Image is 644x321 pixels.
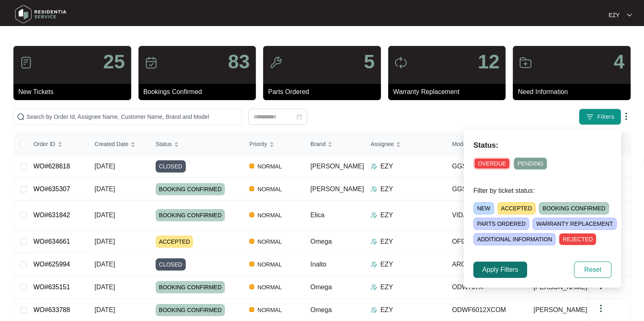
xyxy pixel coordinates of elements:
[249,140,267,148] span: Priority
[446,230,527,253] td: OF995FXCOM
[12,2,69,26] img: residentia service logo
[249,186,254,191] img: Vercel Logo
[27,133,88,155] th: Order ID
[95,212,115,218] span: [DATE]
[559,233,596,245] span: REJECTED
[310,238,332,245] span: Omega
[371,212,377,218] img: Assigner Icon
[20,56,33,69] img: icon
[304,133,364,155] th: Brand
[394,56,407,69] img: icon
[473,262,527,278] button: Apply Filters
[254,282,285,292] span: NORMAL
[371,186,377,192] img: Assigner Icon
[254,162,285,171] span: NORMAL
[478,52,499,72] p: 12
[254,210,285,220] span: NORMAL
[532,218,616,230] span: WARRANTY REPLACEMENT
[310,306,332,313] span: Omega
[88,133,149,155] th: Created Date
[95,140,128,148] span: Created Date
[446,253,527,276] td: ARC60BS (s+co)
[156,304,225,316] span: BOOKING CONFIRMED
[446,201,527,230] td: VIDA BK/A/90 (s)
[514,157,547,170] span: PENDING
[268,87,381,97] p: Parts Ordered
[364,52,375,72] p: 5
[269,56,282,69] img: icon
[519,56,532,69] img: icon
[254,260,285,269] span: NORMAL
[609,11,620,19] p: EZY
[446,155,527,178] td: GGSHPD80
[249,164,254,168] img: Vercel Logo
[393,87,506,97] p: Warranty Replacement
[156,183,225,195] span: BOOKING CONFIRMED
[380,282,393,292] p: EZY
[518,87,631,97] p: Need Information
[156,281,225,293] span: BOOKING CONFIRMED
[149,133,243,155] th: Status
[33,186,70,192] a: WO#635307
[95,306,115,313] span: [DATE]
[473,233,556,245] span: ADDITIONAL INFORMATION
[254,305,285,315] span: NORMAL
[579,109,621,125] button: filter iconFilters
[95,163,115,170] span: [DATE]
[380,305,393,315] p: EZY
[627,13,632,17] img: dropdown arrow
[371,140,394,148] span: Assignee
[380,260,393,269] p: EZY
[310,186,364,192] span: [PERSON_NAME]
[143,87,256,97] p: Bookings Confirmed
[473,157,510,170] span: OVERDUE
[310,140,325,148] span: Brand
[33,306,70,313] a: WO#633788
[33,261,70,268] a: WO#625994
[95,238,115,245] span: [DATE]
[371,284,377,290] img: Assigner Icon
[33,140,55,148] span: Order ID
[452,140,468,148] span: Model
[33,163,70,170] a: WO#628618
[156,209,225,221] span: BOOKING CONFIRMED
[33,212,70,218] a: WO#631842
[156,140,172,148] span: Status
[310,212,325,218] span: Elica
[364,133,446,155] th: Assignee
[380,210,393,220] p: EZY
[446,276,527,299] td: ODW707X
[249,262,254,266] img: Vercel Logo
[584,265,601,275] span: Reset
[95,284,115,290] span: [DATE]
[497,202,536,214] span: ACCEPTED
[249,307,254,312] img: Vercel Logo
[95,186,115,192] span: [DATE]
[254,184,285,194] span: NORMAL
[473,186,611,196] p: Filter by ticket status:
[145,56,158,69] img: icon
[17,113,25,121] img: search-icon
[446,133,527,155] th: Model
[33,238,70,245] a: WO#634661
[156,236,193,248] span: ACCEPTED
[228,52,250,72] p: 83
[539,202,609,214] span: BOOKING CONFIRMED
[473,140,611,151] p: Status:
[249,212,254,217] img: Vercel Logo
[371,163,377,170] img: Assigner Icon
[371,261,377,268] img: Assigner Icon
[482,265,518,275] span: Apply Filters
[371,238,377,245] img: Assigner Icon
[371,307,377,313] img: Assigner Icon
[446,178,527,201] td: GGSHPD80
[380,184,393,194] p: EZY
[103,52,125,72] p: 25
[380,237,393,247] p: EZY
[613,52,624,72] p: 4
[534,305,587,315] span: [PERSON_NAME]
[586,113,594,121] img: filter icon
[156,160,186,173] span: CLOSED
[621,111,631,121] img: dropdown arrow
[254,237,285,247] span: NORMAL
